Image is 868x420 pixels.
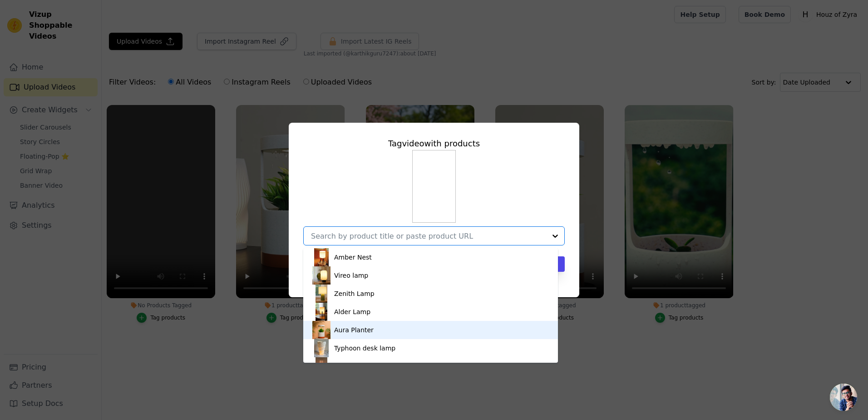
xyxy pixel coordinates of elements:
div: Vireo lamp [334,271,368,280]
div: Aura Planter [334,325,374,335]
img: product thumbnail [312,248,330,266]
div: Amber Nest [334,253,372,262]
div: Tag video with products [303,137,565,150]
a: Open chat [830,384,857,411]
input: Search by product title or paste product URL [311,232,546,240]
img: product thumbnail [312,357,330,375]
img: product thumbnail [312,339,330,357]
img: product thumbnail [312,266,330,285]
div: Zenith Lamp [334,289,375,298]
div: Wave Desk Lamp [334,362,389,371]
div: Alder Lamp [334,307,370,316]
img: product thumbnail [312,321,330,339]
img: product thumbnail [312,285,330,303]
img: product thumbnail [312,303,330,321]
div: Typhoon desk lamp [334,344,395,353]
